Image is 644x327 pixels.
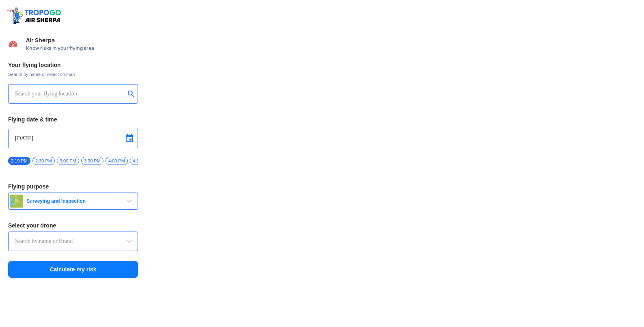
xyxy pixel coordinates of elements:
[8,62,138,68] h3: Your flying location
[57,157,79,165] span: 3:00 PM
[6,6,64,25] img: ic_tgdronemaps.svg
[15,89,125,99] input: Search your flying location
[8,193,138,210] button: Surveying and Inspection
[106,157,128,165] span: 4:00 PM
[15,236,131,246] input: Search by name or Brand
[130,157,152,165] span: 4:30 PM
[8,157,30,165] span: 2:19 PM
[15,134,131,143] input: Select Date
[8,39,18,49] img: Risk Scores
[23,198,125,204] span: Surveying and Inspection
[10,195,23,208] img: survey.png
[8,184,138,189] h3: Flying purpose
[26,37,138,43] span: Air Sherpa
[8,223,138,228] h3: Select your drone
[32,157,55,165] span: 2:30 PM
[81,157,103,165] span: 3:30 PM
[8,261,138,278] button: Calculate my risk
[26,45,138,52] span: Know risks in your flying area
[8,71,138,78] span: Search by name or select on map
[8,117,138,122] h3: Flying date & time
